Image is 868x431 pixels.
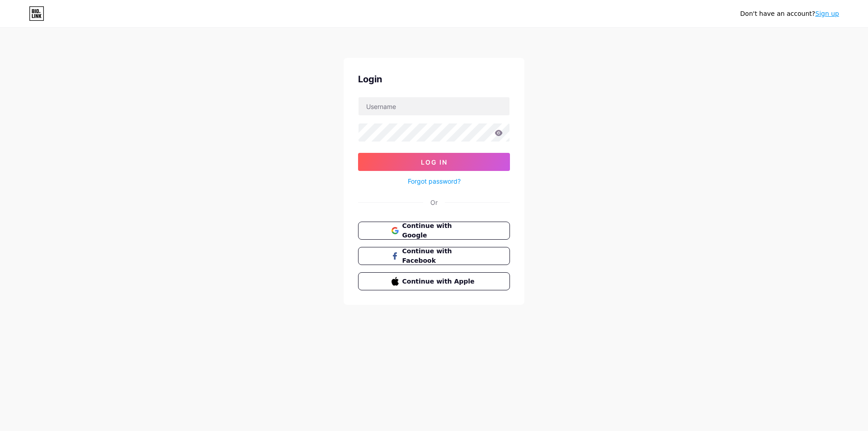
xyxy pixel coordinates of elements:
[402,221,477,240] span: Continue with Google
[430,198,438,207] div: Or
[358,153,510,171] button: Log In
[740,9,839,19] div: Don't have an account?
[358,72,510,86] div: Login
[402,246,477,265] span: Continue with Facebook
[358,222,510,240] button: Continue with Google
[358,272,510,290] button: Continue with Apple
[408,176,461,186] a: Forgot password?
[421,158,448,166] span: Log In
[815,10,839,17] a: Sign up
[359,97,509,115] input: Username
[358,247,510,265] button: Continue with Facebook
[402,277,477,286] span: Continue with Apple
